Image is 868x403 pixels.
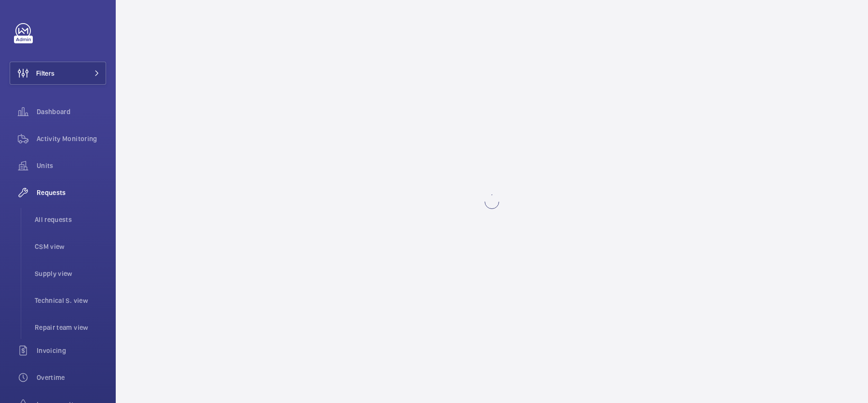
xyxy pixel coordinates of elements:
span: Repair team view [35,323,106,332]
span: Supply view [35,269,106,278]
span: Activity Monitoring [37,134,106,143]
button: Filters [10,62,106,85]
span: Units [37,161,106,170]
span: Overtime [37,373,106,382]
span: Filters [36,68,54,78]
span: Requests [37,188,106,197]
span: CSM view [35,242,106,251]
span: Invoicing [37,346,106,355]
span: All requests [35,215,106,224]
span: Technical S. view [35,296,106,305]
span: Dashboard [37,107,106,117]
